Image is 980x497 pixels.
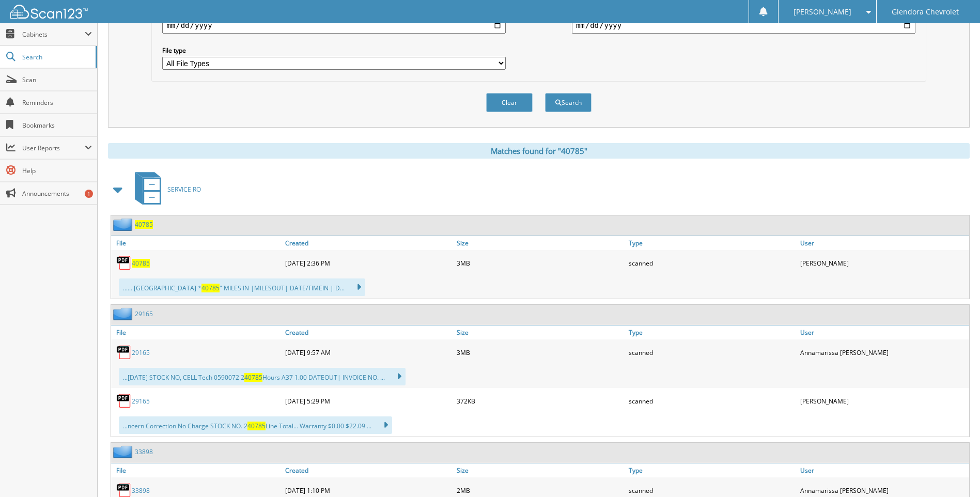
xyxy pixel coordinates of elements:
[798,391,969,411] div: [PERSON_NAME]
[116,345,132,360] img: PDF.png
[572,17,915,34] input: end
[162,17,506,34] input: start
[626,236,798,250] a: Type
[626,391,798,411] div: scanned
[22,189,92,198] span: Announcements
[201,284,220,292] span: 40785
[10,5,88,19] img: scan123-logo-white.svg
[283,253,454,273] div: [DATE] 2:36 PM
[22,53,90,61] span: Search
[22,144,85,152] span: User Reports
[22,98,92,107] span: Reminders
[116,393,132,409] img: PDF.png
[129,169,201,210] a: SERVICE RO
[111,325,283,339] a: File
[22,121,92,130] span: Bookmarks
[162,46,506,55] label: File type
[132,486,150,495] a: 33898
[892,9,959,15] span: Glendora Chevrolet
[283,236,454,250] a: Created
[454,463,626,477] a: Size
[798,463,969,477] a: User
[798,253,969,273] div: [PERSON_NAME]
[545,93,592,112] button: Search
[113,218,135,231] img: folder2.png
[132,348,150,357] a: 29165
[108,143,970,159] div: Matches found for "40785"
[798,325,969,339] a: User
[798,236,969,250] a: User
[132,397,150,406] a: 29165
[111,463,283,477] a: File
[119,368,406,385] div: ...[DATE] STOCK NO, CELL Tech 0590072 2 Hours A37 1.00 DATEOUT| INVOICE NO. ...
[132,259,150,268] a: 40785
[626,325,798,339] a: Type
[113,445,135,458] img: folder2.png
[119,416,392,434] div: ...ncern Correction No Charge STOCK NO. 2 Line Total... Warranty $0.00 $22.09 ...
[135,309,153,318] a: 29165
[247,422,266,430] span: 40785
[85,190,93,198] div: 1
[454,236,626,250] a: Size
[794,9,851,15] span: [PERSON_NAME]
[22,30,85,39] span: Cabinets
[626,463,798,477] a: Type
[244,373,262,382] span: 40785
[454,391,626,411] div: 372KB
[626,342,798,363] div: scanned
[167,185,201,194] span: SERVICE RO
[116,255,132,271] img: PDF.png
[22,75,92,84] span: Scan
[454,325,626,339] a: Size
[454,253,626,273] div: 3MB
[486,93,533,112] button: Clear
[22,166,92,175] span: Help
[283,325,454,339] a: Created
[283,463,454,477] a: Created
[111,236,283,250] a: File
[135,447,153,456] a: 33898
[798,342,969,363] div: Annamarissa [PERSON_NAME]
[626,253,798,273] div: scanned
[283,342,454,363] div: [DATE] 9:57 AM
[113,307,135,320] img: folder2.png
[135,220,153,229] a: 40785
[283,391,454,411] div: [DATE] 5:29 PM
[454,342,626,363] div: 3MB
[119,278,365,296] div: ...... [GEOGRAPHIC_DATA] * " MILES IN |MILESOUT| DATE/TIMEIN | D...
